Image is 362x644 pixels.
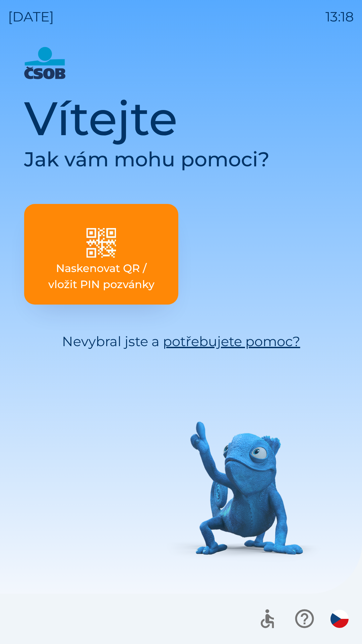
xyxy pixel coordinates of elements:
[24,204,178,305] button: Naskenovat QR / vložit PIN pozvánky
[24,47,338,79] img: Logo
[24,90,338,147] h1: Vítejte
[330,610,349,628] img: cs flag
[86,228,116,258] img: fe5f2bf3-6af0-4982-a98a-3c11f1b756ee.jpg
[24,147,338,172] h2: Jak vám mohu pomoci?
[163,333,300,350] a: potřebujete pomoc?
[40,260,162,292] p: Naskenovat QR / vložit PIN pozvánky
[325,7,354,27] p: 13:18
[24,331,338,352] p: Nevybral jste a
[8,7,54,27] p: [DATE]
